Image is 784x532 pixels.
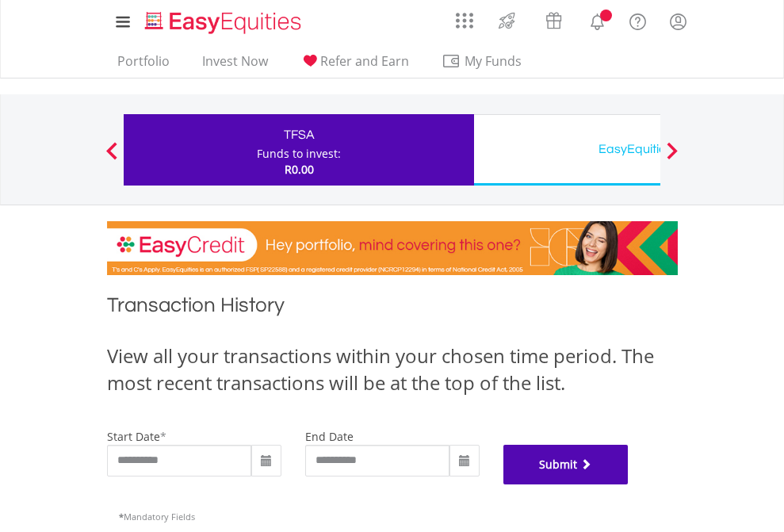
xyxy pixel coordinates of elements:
[305,429,354,444] label: end date
[541,8,567,33] img: vouchers-v2.svg
[111,53,176,78] a: Portfolio
[285,162,314,177] span: R0.00
[494,8,520,33] img: thrive-v2.svg
[442,51,545,71] span: My Funds
[119,511,195,522] span: Mandatory Fields
[658,4,698,39] a: My Profile
[107,343,678,397] div: View all your transactions within your chosen time period. The most recent transactions will be a...
[503,445,629,484] button: Submit
[530,4,577,33] a: Vouchers
[257,146,341,162] div: Funds to invest:
[446,4,484,29] a: AppsGrid
[456,12,473,29] img: grid-menu-icon.svg
[107,429,160,444] label: start date
[294,53,415,78] a: Refer and Earn
[133,124,465,146] div: TFSA
[320,52,409,70] span: Refer and Earn
[107,291,678,327] h1: Transaction History
[142,10,308,36] img: EasyEquities_Logo.png
[577,4,618,36] a: Notifications
[96,150,128,166] button: Previous
[618,4,658,36] a: FAQ's and Support
[656,150,688,166] button: Next
[139,4,308,36] a: Home page
[107,221,678,275] img: EasyCredit Promotion Banner
[196,53,274,78] a: Invest Now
